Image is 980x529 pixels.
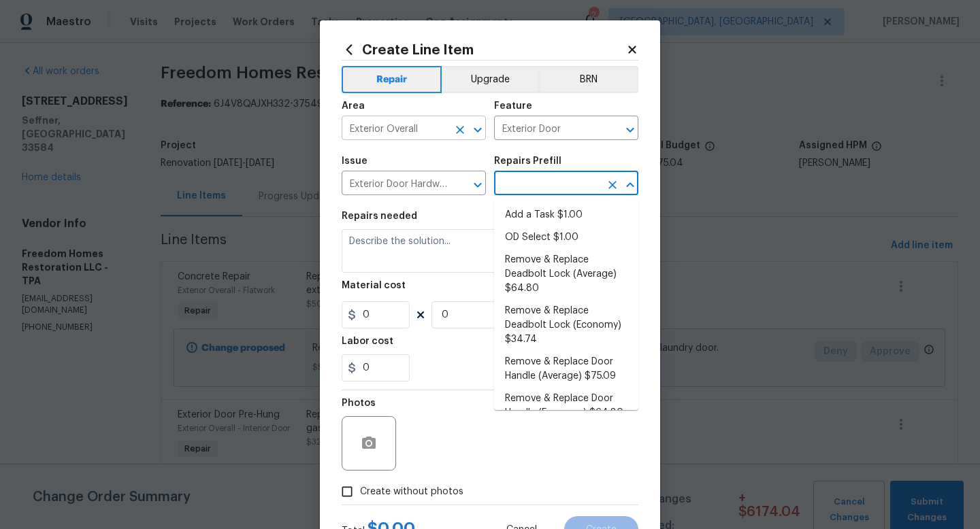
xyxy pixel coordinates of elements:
span: Create without photos [360,485,463,499]
button: Open [621,120,640,139]
button: Open [468,120,487,139]
li: OD Select $1.00 [494,226,638,249]
h5: Labor cost [342,337,393,346]
li: Remove & Replace Door Handle (Economy) $64.80 [494,388,638,424]
h5: Feature [494,101,532,111]
h5: Repairs needed [342,211,417,221]
h5: Photos [342,398,376,408]
button: BRN [538,66,638,93]
h5: Material cost [342,281,406,290]
button: Upgrade [442,66,539,93]
button: Clear [603,175,622,194]
li: Remove & Replace Door Handle (Average) $75.09 [494,351,638,388]
button: Repair [342,66,442,93]
button: Open [468,175,487,194]
h5: Repairs Prefill [494,156,561,166]
li: Remove & Replace Deadbolt Lock (Average) $64.80 [494,249,638,300]
h5: Issue [342,156,367,166]
button: Clear [451,120,470,139]
h5: Area [342,101,365,111]
li: Add a Task $1.00 [494,204,638,226]
li: Remove & Replace Deadbolt Lock (Economy) $34.74 [494,300,638,351]
button: Close [621,175,640,194]
h2: Create Line Item [342,42,626,57]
